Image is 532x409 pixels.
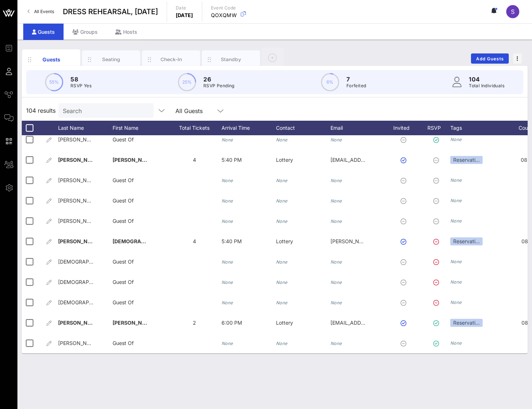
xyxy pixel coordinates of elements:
span: Lottery [276,238,293,244]
div: Contact [276,121,330,135]
button: Add Guests [471,53,509,64]
i: None [450,259,462,264]
i: None [450,218,462,224]
span: Guest Of [113,177,134,183]
i: None [450,279,462,285]
span: 5:40 PM [222,157,242,163]
span: 104 results [26,106,56,115]
span: [PERSON_NAME] [58,177,100,183]
i: None [450,198,462,203]
div: Last Name [58,121,113,135]
i: None [276,218,288,224]
span: [PERSON_NAME][EMAIL_ADDRESS][DOMAIN_NAME] [330,238,460,244]
i: None [330,198,342,204]
div: 2 [167,313,222,333]
i: None [276,198,288,204]
p: QOXQMW [211,12,237,19]
span: Guest Of [113,218,134,224]
p: 58 [70,75,92,84]
i: None [276,341,288,346]
span: [PERSON_NAME] [58,218,100,224]
span: [DEMOGRAPHIC_DATA][PERSON_NAME] [58,299,157,305]
span: [PERSON_NAME] [58,197,100,204]
span: All Events [34,9,54,14]
span: Guest Of [113,197,134,204]
span: [PERSON_NAME] [58,238,101,244]
span: [EMAIL_ADDRESS][DOMAIN_NAME] [330,320,418,326]
i: None [450,300,462,305]
span: [PERSON_NAME] [113,320,155,326]
i: None [450,137,462,142]
div: Reservati… [450,156,483,164]
p: [DATE] [176,12,193,19]
i: None [222,259,233,265]
span: [PERSON_NAME] [113,157,155,163]
p: RSVP Pending [203,82,235,89]
span: [PERSON_NAME] [58,136,100,143]
div: S [506,5,519,18]
i: None [276,300,288,305]
div: RSVP [425,121,450,135]
span: S [511,8,515,15]
p: RSVP Yes [70,82,92,89]
p: Event Code [211,4,237,12]
i: None [222,300,233,305]
div: Invited [385,121,425,135]
i: None [222,178,233,183]
i: None [330,300,342,305]
div: Reservati… [450,319,483,327]
i: None [276,259,288,265]
div: 4 [167,231,222,252]
span: [DEMOGRAPHIC_DATA][PERSON_NAME] [58,258,157,265]
div: Tags [450,121,512,135]
div: Standby [215,56,247,63]
i: None [276,178,288,183]
i: None [276,137,288,143]
span: Guest Of [113,340,134,346]
div: 4 [167,150,222,170]
span: DRESS REHEARSAL, [DATE] [63,6,158,17]
p: Total Individuals [469,82,504,89]
div: Seating [95,56,127,63]
span: Lottery [276,320,293,326]
span: Guest Of [113,258,134,265]
div: Guests [35,56,68,63]
p: 26 [203,75,235,84]
i: None [330,259,342,265]
span: Guest Of [113,299,134,305]
i: None [222,137,233,143]
i: None [330,218,342,224]
span: 6:00 PM [222,320,242,326]
p: Forfeited [346,82,366,89]
div: All Guests [175,108,203,114]
p: 104 [469,75,504,84]
i: None [450,177,462,183]
span: Guest Of [113,279,134,285]
i: None [222,280,233,285]
div: Hosts [106,24,146,40]
a: All Events [23,6,58,17]
i: None [222,198,233,204]
span: [EMAIL_ADDRESS][DOMAIN_NAME] [330,157,418,163]
div: All Guests [171,103,229,118]
p: 7 [346,75,366,84]
div: First Name [113,121,167,135]
i: None [276,280,288,285]
div: Arrival Time [222,121,276,135]
i: None [330,341,342,346]
span: [DEMOGRAPHIC_DATA][PERSON_NAME] [58,279,157,285]
div: Check-In [155,56,187,63]
span: [PERSON_NAME] [58,340,100,346]
i: None [330,178,342,183]
span: Guest Of [113,136,134,143]
div: Email [330,121,385,135]
i: None [330,280,342,285]
div: Total Tickets [167,121,222,135]
i: None [222,341,233,346]
span: [PERSON_NAME] [58,157,101,163]
i: None [222,218,233,224]
i: None [450,340,462,346]
div: Reservati… [450,237,483,245]
span: 5:40 PM [222,238,242,244]
span: [PERSON_NAME] [58,320,101,326]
